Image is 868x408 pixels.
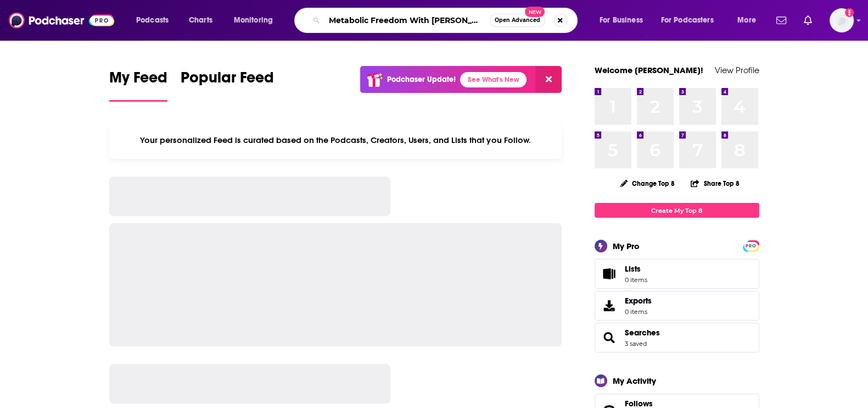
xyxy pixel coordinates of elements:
[625,264,647,274] span: Lists
[799,11,816,30] a: Show notifications dropdown
[830,8,854,32] img: User Profile
[625,308,652,316] span: 0 items
[305,8,588,33] div: Search podcasts, credits, & more...
[625,340,647,348] a: 3 saved
[625,296,652,306] span: Exports
[324,12,490,29] input: Search podcasts, credits, & more...
[9,10,114,31] img: Podchaser - Follow, Share and Rate Podcasts
[181,68,274,93] span: Popular Feed
[460,72,527,87] a: See What's New
[189,13,212,28] span: Charts
[845,8,854,17] svg: Add a profile image
[598,298,620,313] span: Exports
[595,65,703,75] a: Welcome [PERSON_NAME]!
[830,8,854,32] button: Show profile menu
[234,13,273,28] span: Monitoring
[625,264,641,274] span: Lists
[136,13,169,28] span: Podcasts
[387,75,456,84] p: Podchaser Update!
[595,259,759,289] a: Lists
[109,68,167,93] span: My Feed
[772,11,791,30] a: Show notifications dropdown
[625,276,647,284] span: 0 items
[592,12,657,29] button: open menu
[613,241,640,251] div: My Pro
[715,65,759,75] a: View Profile
[226,12,287,29] button: open menu
[830,8,854,32] span: Logged in as nicole.koremenos
[737,13,756,28] span: More
[525,7,545,17] span: New
[181,68,274,102] a: Popular Feed
[690,173,740,194] button: Share Top 8
[128,12,183,29] button: open menu
[613,376,656,386] div: My Activity
[182,12,219,29] a: Charts
[614,177,682,190] button: Change Top 8
[595,323,759,352] span: Searches
[654,12,730,29] button: open menu
[730,12,770,29] button: open menu
[595,203,759,218] a: Create My Top 8
[495,18,540,23] span: Open Advanced
[744,241,758,250] a: PRO
[661,13,714,28] span: For Podcasters
[595,291,759,321] a: Exports
[109,122,562,159] div: Your personalized Feed is curated based on the Podcasts, Creators, Users, and Lists that you Follow.
[598,330,620,345] a: Searches
[625,328,660,338] a: Searches
[598,266,620,282] span: Lists
[490,14,545,27] button: Open AdvancedNew
[600,13,643,28] span: For Business
[109,68,167,102] a: My Feed
[744,242,758,250] span: PRO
